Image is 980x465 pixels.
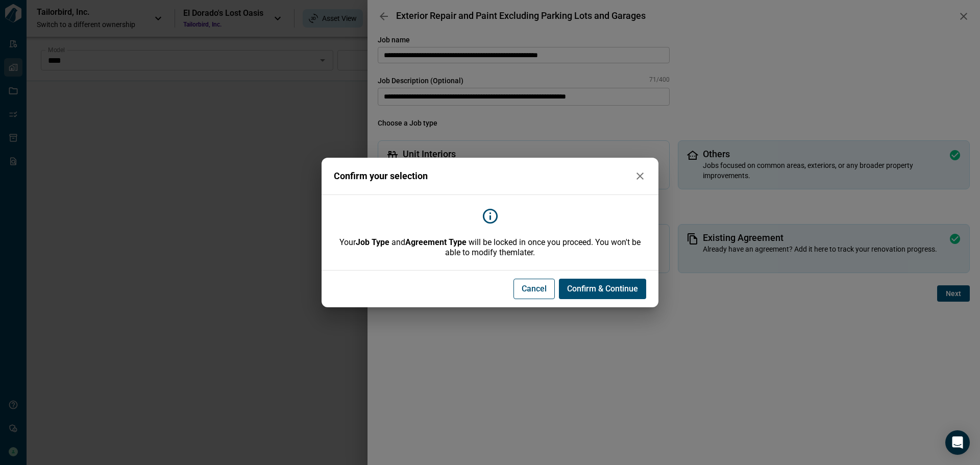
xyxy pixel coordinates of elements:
[513,279,555,299] button: Cancel
[522,284,547,294] span: Cancel
[405,237,467,247] b: Agreement Type
[567,284,638,294] span: Confirm & Continue
[356,237,389,247] b: Job Type
[334,171,428,181] span: Confirm your selection
[559,279,646,299] button: Confirm & Continue
[945,430,970,455] div: Open Intercom Messenger
[334,237,646,258] span: Your and will be locked in once you proceed. You won't be able to modify them later.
